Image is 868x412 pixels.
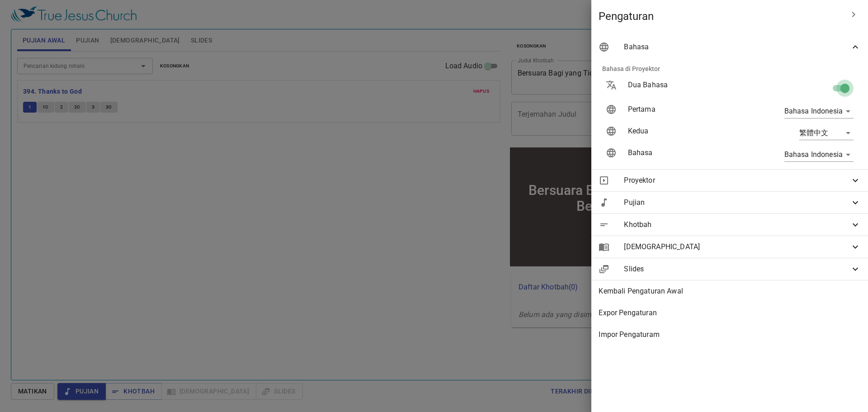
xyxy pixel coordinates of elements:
[219,51,246,58] p: Pujian 詩
[784,147,854,162] div: Bahasa Indonesia
[624,219,850,230] span: Khotbah
[591,302,868,324] div: Expor Pengaturan
[591,280,868,302] div: Kembali Pengaturan Awal
[628,80,745,90] p: Dua Bahasa
[591,324,868,346] div: Impor Pengaturam
[624,242,850,252] span: [DEMOGRAPHIC_DATA]
[599,308,861,318] span: Expor Pengaturan
[599,9,843,24] span: Pengaturan
[628,104,745,115] p: Pertama
[628,147,745,158] p: Bahasa
[5,37,190,69] div: Bersuara Bagi yang Tidak Bersuara!
[224,61,241,73] li: 122
[591,36,868,58] div: Bahasa
[599,329,861,340] span: Impor Pengaturam
[624,175,850,186] span: Proyektor
[799,126,854,140] div: 繁體中文
[599,286,861,297] span: Kembali Pengaturan Awal
[624,42,850,52] span: Bahasa
[591,170,868,191] div: Proyektor
[591,236,868,258] div: [DEMOGRAPHIC_DATA]
[784,104,854,118] div: Bahasa Indonesia
[591,214,868,236] div: Khotbah
[595,58,864,80] li: Bahasa di Proyektor
[624,197,850,208] span: Pujian
[628,126,745,137] p: Kedua
[591,192,868,213] div: Pujian
[591,258,868,280] div: Slides
[624,264,850,275] span: Slides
